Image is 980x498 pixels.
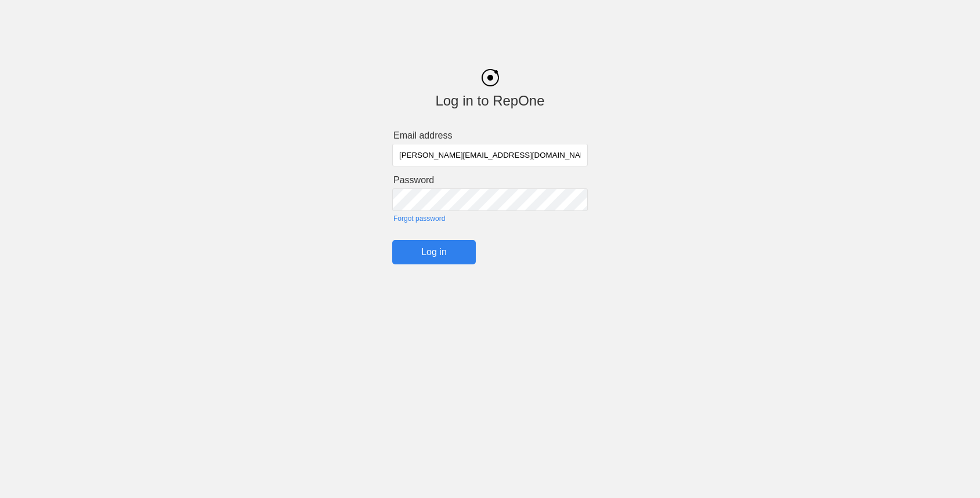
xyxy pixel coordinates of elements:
input: Log in [392,240,476,264]
input: name@domain.com [392,144,588,166]
div: Log in to RepOne [392,93,588,109]
label: Email address [393,130,588,141]
img: black_logo.png [482,69,499,86]
iframe: Chat Widget [922,442,980,498]
a: Forgot password [393,215,588,223]
label: Password [393,175,588,186]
